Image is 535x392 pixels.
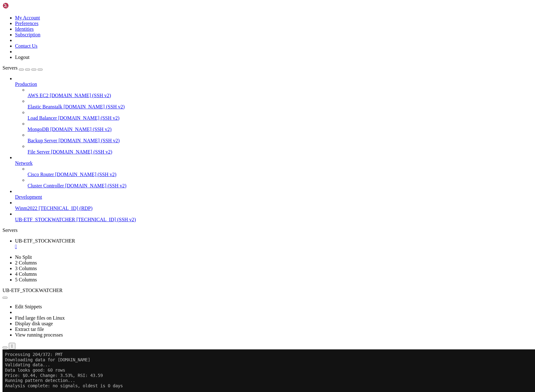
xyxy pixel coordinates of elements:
x-row: Data looks good: 60 rows [3,185,453,190]
span: Load Balancer [28,115,57,121]
li: MongoDB [DOMAIN_NAME] (SSH v2) [28,121,532,132]
x-row: Price: $0.81, Change: -0.62%, RSI: 67.44 [3,315,453,321]
x-row: Data looks good: 60 rows [3,268,453,274]
span: Elastic Beanstalk [28,104,62,109]
x-row: Analysis complete: no signals, oldest is 0 days [3,201,453,206]
div: Servers [3,227,532,233]
a: Network [15,160,532,166]
x-row: Data looks good: 60 rows [3,227,453,232]
span: Backup Server [28,138,57,143]
span: UB-ETF_STOCKWATCHER [15,238,75,243]
span: Network [15,160,33,166]
li: Development [15,189,532,200]
span: [TECHNICAL_ID] (SSH v2) [76,217,136,222]
span: [DOMAIN_NAME] (SSH v2) [50,127,112,132]
x-row: Validating data... [3,55,453,60]
a: Identities [15,26,34,32]
a: Subscription [15,32,40,37]
x-row: Processing 209/372: PLS [3,211,453,216]
span: Cluster Controller [28,183,64,188]
x-row: Analysis complete: no signals, oldest is 0 days [3,34,453,39]
a: Load Balancer [DOMAIN_NAME] (SSH v2) [28,115,532,121]
span: Servers [3,65,18,71]
span: Winm2022 [15,206,37,211]
li: Elastic Beanstalk [DOMAIN_NAME] (SSH v2) [28,98,532,110]
span: [DOMAIN_NAME] (SSH v2) [50,93,111,98]
x-row: Downloading data for [DOMAIN_NAME] [3,8,453,13]
li: Winm2022 [TECHNICAL_ID] (RDP) [15,200,532,211]
x-row: Running pattern detection... [3,237,453,242]
a: 5 Columns [15,277,37,282]
li: Backup Server [DOMAIN_NAME] (SSH v2) [28,132,532,144]
span: [DOMAIN_NAME] (SSH v2) [65,183,127,188]
x-row: Price: $0.44, Change: 3.53%, RSI: 43.59 [3,24,453,29]
x-row: Analysis complete: no signals, oldest is 0 days [3,242,453,248]
x-row: Price: $3.86, Change: 1.05%, RSI: 74.58 [3,149,453,154]
span: File Server [28,149,50,154]
x-row: Validating data... [3,263,453,268]
a: File Server [DOMAIN_NAME] (SSH v2) [28,149,532,155]
a: My Account [15,15,40,20]
span: [DOMAIN_NAME] (SSH v2) [51,149,112,154]
x-row: Processing 210/372: PNI [3,253,453,258]
li: Network [15,155,532,189]
x-row: Running pattern detection... [3,320,453,326]
span: [TECHNICAL_ID] (RDP) [39,206,92,211]
x-row: Analysis complete: no signals, oldest is 0 days [3,326,453,331]
x-row: Running pattern detection... [3,112,453,117]
x-row: Processing 204/372: PMT [3,3,453,8]
a: AWS EC2 [DOMAIN_NAME] (SSH v2) [28,93,532,98]
x-row: Downloading data for [DOMAIN_NAME] [3,341,453,347]
a: Winm2022 [TECHNICAL_ID] (RDP) [15,206,532,211]
x-row: Data looks good: 60 rows [3,310,453,315]
x-row: Data looks good: 60 rows [3,143,453,149]
span: Development [15,194,42,200]
x-row: Analysis complete: no signals, oldest is 0 days [3,76,453,81]
x-row: Processing 208/372: PXA [3,169,453,175]
x-row: Downloading data for [DOMAIN_NAME] [3,50,453,55]
x-row: Analysis complete: no signals, oldest is 0 days [3,117,453,123]
x-row: Data looks good: 60 rows [3,102,453,107]
span: [DOMAIN_NAME] (SSH v2) [59,138,120,143]
x-row: Price: $2.34, Change: -0.43%, RSI: 84.43 [3,65,453,71]
a: Backup Server [DOMAIN_NAME] (SSH v2) [28,138,532,144]
x-row: Running pattern detection... [3,279,453,284]
a: Preferences [15,21,39,26]
x-row: Downloading data for [DOMAIN_NAME] [3,175,453,180]
x-row: Running pattern detection... [3,195,453,201]
li: File Server [DOMAIN_NAME] (SSH v2) [28,144,532,155]
x-row: Data looks good: 60 rows [3,60,453,65]
x-row: Downloading data for [DOMAIN_NAME] [3,216,453,222]
x-row: Data looks good: 60 rows [3,18,453,24]
a: 3 Columns [15,266,37,271]
a: Servers [3,65,43,71]
x-row: Price: $21.40, Change: -3.34%, RSI: 54.61 [3,107,453,112]
a: View running processes [15,332,63,337]
li: UB-ETF_STOCKWATCHER [TECHNICAL_ID] (SSH v2) [15,211,532,222]
span: [DOMAIN_NAME] (SSH v2) [58,115,120,121]
a: Display disk usage [15,321,53,326]
a: Contact Us [15,43,38,49]
x-row: Processing 207/372: PRU [3,128,453,133]
span: [DOMAIN_NAME] (SSH v2) [64,104,125,109]
li: Load Balancer [DOMAIN_NAME] (SSH v2) [28,110,532,121]
a: Development [15,194,532,200]
x-row: Downloading data for [DOMAIN_NAME] [3,91,453,97]
x-row: Running pattern detection... [3,70,453,76]
button:  [9,343,15,349]
x-row: Analysis complete: no signals, oldest is 0 days [3,159,453,164]
a: Cluster Controller [DOMAIN_NAME] (SSH v2) [28,183,532,189]
x-row: Downloading data for [DOMAIN_NAME] [3,300,453,305]
a: Find large files on Linux [15,315,65,321]
a:  [15,244,532,249]
span: Production [15,81,37,87]
a: UB-ETF_STOCKWATCHER [15,238,532,249]
x-row: Price: $2.30, Change: -1.71%, RSI: 63.50 [3,232,453,237]
x-row: Processing 212/372: PNV [3,336,453,341]
span: AWS EC2 [28,93,49,98]
a: UB-ETF_STOCKWATCHER [TECHNICAL_ID] (SSH v2) [15,217,532,222]
li: Cluster Controller [DOMAIN_NAME] (SSH v2) [28,177,532,189]
a: 2 Columns [15,260,37,265]
x-row: Running pattern detection... [3,154,453,159]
